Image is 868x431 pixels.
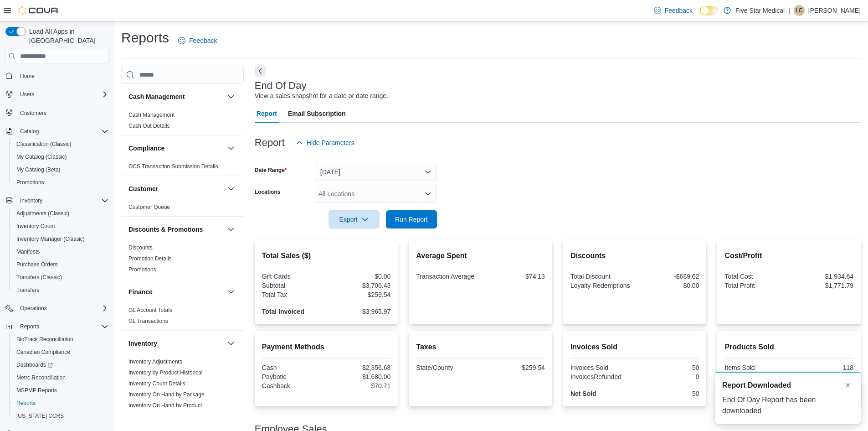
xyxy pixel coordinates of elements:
[16,374,66,381] span: Metrc Reconciliation
[334,210,374,228] span: Export
[16,195,46,206] button: Inventory
[9,284,112,296] button: Transfers
[121,242,244,279] div: Discounts & Promotions
[9,397,112,410] button: Reports
[262,282,324,289] div: Subtotal
[262,308,304,315] strong: Total Invoiced
[16,89,108,100] span: Users
[637,373,699,380] div: 0
[650,1,696,20] a: Feedback
[128,287,224,296] button: Finance
[16,248,40,255] span: Manifests
[570,364,633,371] div: Invoices Sold
[13,398,108,409] span: Reports
[2,302,112,315] button: Operations
[13,347,108,358] span: Canadian Compliance
[16,361,53,369] span: Dashboards
[9,346,112,358] button: Canadian Compliance
[724,273,787,280] div: Total Cost
[724,342,853,353] h2: Products Sold
[128,339,224,348] button: Inventory
[128,307,172,313] a: GL Account Totals
[424,190,431,197] button: Open list of options
[128,358,182,365] a: Inventory Adjustments
[226,91,236,102] button: Cash Management
[128,203,170,211] span: Customer Queue
[128,318,168,324] a: GL Transactions
[13,410,108,421] span: Washington CCRS
[16,321,43,332] button: Reports
[13,177,108,188] span: Promotions
[255,137,285,148] h3: Report
[128,380,185,387] a: Inventory Count Details
[16,210,69,217] span: Adjustments (Classic)
[18,6,59,15] img: Cova
[16,107,108,119] span: Customers
[16,400,36,407] span: Reports
[16,89,38,100] button: Users
[20,305,47,312] span: Operations
[9,233,112,245] button: Inventory Manager (Classic)
[842,380,853,391] button: Dismiss toast
[416,250,545,261] h2: Average Spent
[637,364,699,371] div: 50
[128,123,170,129] a: Cash Out Details
[13,334,77,345] a: BioTrack Reconciliation
[328,364,390,371] div: $2,356.68
[13,221,108,232] span: Inventory Count
[808,5,861,16] p: [PERSON_NAME]
[386,210,437,228] button: Run Report
[255,66,266,77] button: Next
[128,358,182,365] span: Inventory Adjustments
[9,245,112,258] button: Manifests
[796,5,802,16] span: LC
[16,126,42,137] button: Catalog
[16,195,108,206] span: Inventory
[128,266,156,273] a: Promotions
[255,188,281,196] label: Locations
[700,6,719,16] input: Dark Mode
[9,151,112,163] button: My Catalog (Classic)
[788,5,790,16] p: |
[16,71,38,82] a: Home
[570,282,633,289] div: Loyalty Redemptions
[16,235,85,243] span: Inventory Manager (Classic)
[16,166,61,173] span: My Catalog (Beta)
[9,410,112,422] button: [US_STATE] CCRS
[16,286,39,294] span: Transfers
[26,27,108,45] span: Load All Apps in [GEOGRAPHIC_DATA]
[13,164,108,175] span: My Catalog (Beta)
[128,225,203,234] h3: Discounts & Promotions
[16,274,62,281] span: Transfers (Classic)
[570,373,633,380] div: InvoicesRefunded
[128,163,218,170] a: OCS Transaction Submission Details
[13,177,48,188] a: Promotions
[121,305,244,330] div: Finance
[20,91,34,98] span: Users
[262,373,324,380] div: Paybotic
[16,70,108,81] span: Home
[128,163,218,170] span: OCS Transaction Submission Details
[2,194,112,207] button: Inventory
[16,140,72,148] span: Classification (Classic)
[128,144,224,153] button: Compliance
[9,371,112,384] button: Metrc Reconciliation
[128,402,202,409] span: Inventory On Hand by Product
[794,5,805,16] div: Lindsey Criswell
[13,285,108,296] span: Transfers
[13,139,75,150] a: Classification (Classic)
[328,291,390,298] div: $259.54
[416,364,478,371] div: State/County
[13,234,108,244] span: Inventory Manager (Classic)
[9,358,112,371] a: Dashboards
[13,208,108,219] span: Adjustments (Classic)
[128,244,153,251] a: Discounts
[255,91,388,101] div: View a sales snapshot for a date or date range.
[13,151,71,162] a: My Catalog (Classic)
[16,179,44,186] span: Promotions
[128,92,224,101] button: Cash Management
[9,271,112,284] button: Transfers (Classic)
[128,92,185,101] h3: Cash Management
[16,336,73,343] span: BioTrack Reconciliation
